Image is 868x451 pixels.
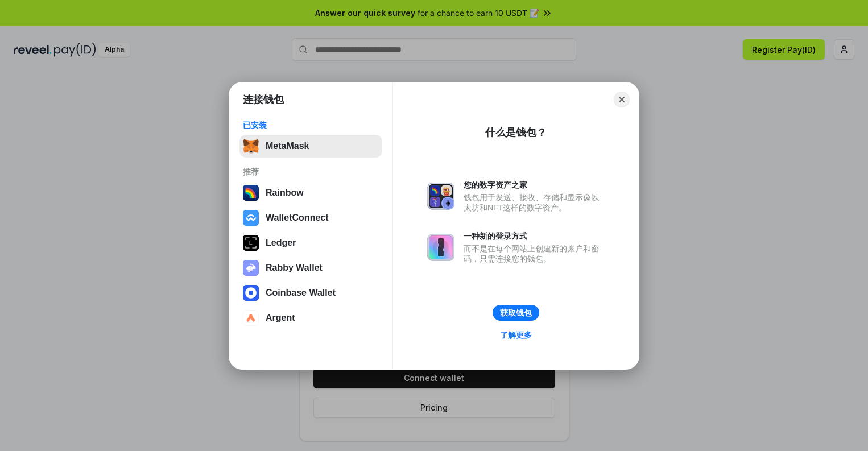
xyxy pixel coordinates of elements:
div: 钱包用于发送、接收、存储和显示像以太坊和NFT这样的数字资产。 [464,192,605,213]
div: 而不是在每个网站上创建新的账户和密码，只需连接您的钱包。 [464,243,605,264]
img: svg+xml,%3Csvg%20width%3D%2228%22%20height%3D%2228%22%20viewBox%3D%220%200%2028%2028%22%20fill%3D... [243,310,259,326]
div: 已安装 [243,120,379,130]
img: svg+xml,%3Csvg%20xmlns%3D%22http%3A%2F%2Fwww.w3.org%2F2000%2Fsvg%22%20width%3D%2228%22%20height%3... [243,235,259,251]
img: svg+xml,%3Csvg%20width%3D%2228%22%20height%3D%2228%22%20viewBox%3D%220%200%2028%2028%22%20fill%3D... [243,210,259,226]
img: svg+xml,%3Csvg%20xmlns%3D%22http%3A%2F%2Fwww.w3.org%2F2000%2Fsvg%22%20fill%3D%22none%22%20viewBox... [243,260,259,276]
img: svg+xml,%3Csvg%20width%3D%2228%22%20height%3D%2228%22%20viewBox%3D%220%200%2028%2028%22%20fill%3D... [243,285,259,301]
button: Close [614,92,630,107]
a: 了解更多 [493,328,539,342]
button: 获取钱包 [493,305,539,321]
div: 了解更多 [500,330,532,340]
button: Coinbase Wallet [239,282,382,304]
button: Argent [239,307,382,329]
div: Rainbow [266,188,304,198]
div: Argent [266,313,295,323]
div: 什么是钱包？ [485,126,547,139]
div: Ledger [266,238,296,248]
div: MetaMask [266,141,309,151]
img: svg+xml,%3Csvg%20fill%3D%22none%22%20height%3D%2233%22%20viewBox%3D%220%200%2035%2033%22%20width%... [243,138,259,154]
div: Coinbase Wallet [266,288,336,298]
div: Rabby Wallet [266,263,323,273]
img: svg+xml,%3Csvg%20xmlns%3D%22http%3A%2F%2Fwww.w3.org%2F2000%2Fsvg%22%20fill%3D%22none%22%20viewBox... [427,234,454,261]
div: 一种新的登录方式 [464,231,605,241]
div: 您的数字资产之家 [464,180,605,190]
div: 获取钱包 [500,308,532,318]
button: Ledger [239,231,382,254]
button: Rainbow [239,181,382,204]
button: MetaMask [239,135,382,158]
div: WalletConnect [266,213,329,223]
button: Rabby Wallet [239,256,382,279]
h1: 连接钱包 [243,93,284,106]
div: 推荐 [243,167,379,177]
img: svg+xml,%3Csvg%20xmlns%3D%22http%3A%2F%2Fwww.w3.org%2F2000%2Fsvg%22%20fill%3D%22none%22%20viewBox... [427,183,454,210]
button: WalletConnect [239,206,382,229]
img: svg+xml,%3Csvg%20width%3D%22120%22%20height%3D%22120%22%20viewBox%3D%220%200%20120%20120%22%20fil... [243,185,259,201]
